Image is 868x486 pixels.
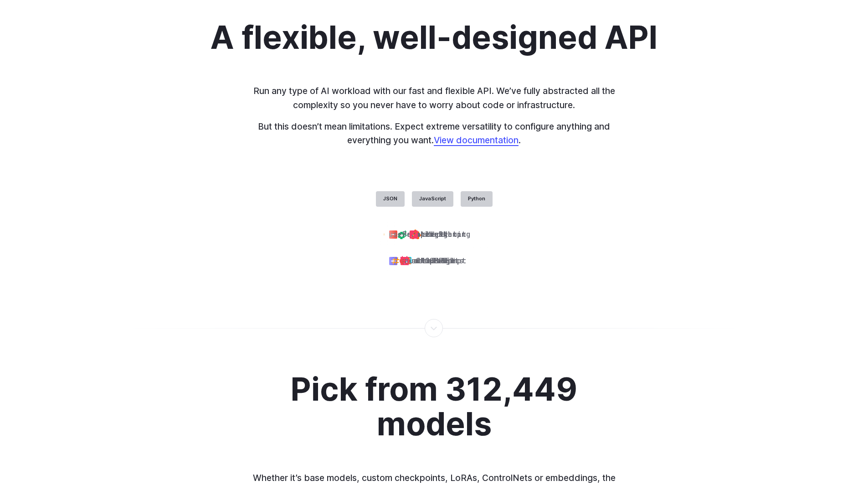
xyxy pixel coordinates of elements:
[461,191,493,207] label: Python
[434,135,519,146] a: View documentation
[245,84,624,112] p: Run any type of AI workload with our fast and flexible API. We’ve fully abstracted all the comple...
[245,120,624,147] p: But this doesn’t mean limitations. Expect extreme versatility to configure anything and everythin...
[422,229,445,240] span: steps
[412,191,453,207] label: JavaScript
[414,255,455,267] span: scheduler
[211,20,657,55] h2: A flexible, well-designed API
[271,372,598,442] h2: Pick from 312,449 models
[376,191,405,207] label: JSON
